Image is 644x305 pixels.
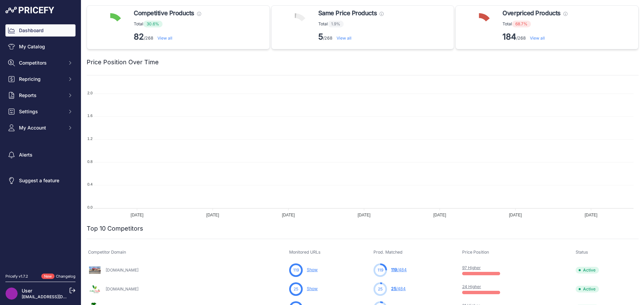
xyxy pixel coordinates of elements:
a: 25/484 [391,286,406,291]
h2: Price Position Over Time [87,57,159,67]
tspan: 0.0 [87,205,92,209]
span: 119 [391,267,397,272]
a: [DOMAIN_NAME] [106,267,138,273]
a: Suggest a feature [5,174,76,187]
a: [EMAIL_ADDRESS][DOMAIN_NAME] [22,294,92,299]
a: 24 Higher [462,284,481,289]
button: Repricing [5,73,76,85]
a: Dashboard [5,24,76,37]
p: Total [502,21,567,27]
a: View all [157,36,172,41]
tspan: [DATE] [585,213,598,217]
button: My Account [5,122,76,134]
span: Active [576,286,599,292]
tspan: [DATE] [131,213,144,217]
a: Show [307,286,318,291]
p: Total [134,21,201,27]
span: Competitive Products [134,8,194,18]
span: Same Price Products [318,8,377,18]
span: Competitor Domain [88,250,126,255]
h2: Top 10 Competitors [87,224,143,233]
strong: 184 [502,32,516,42]
span: New [41,274,55,279]
strong: 82 [134,32,144,42]
span: Overpriced Products [502,8,560,18]
span: 119 [293,267,299,273]
strong: 5 [318,32,323,42]
div: Pricefy v1.7.2 [5,274,28,279]
tspan: [DATE] [509,213,522,217]
tspan: 0.8 [87,160,92,164]
span: Monitored URLs [289,250,321,255]
span: 68.7% [512,21,531,27]
tspan: 0.4 [87,182,92,186]
span: Prod. Matched [373,250,403,255]
p: /268 [502,31,567,42]
tspan: 2.0 [87,91,92,95]
a: User [22,288,32,294]
p: /268 [318,31,384,42]
span: Repricing [19,76,63,83]
a: 97 Higher [462,265,481,270]
tspan: 1.2 [87,137,92,141]
span: Competitors [19,60,63,66]
button: Settings [5,105,76,118]
tspan: [DATE] [282,213,295,217]
a: [DOMAIN_NAME] [106,286,138,291]
tspan: [DATE] [433,213,446,217]
button: Reports [5,89,76,101]
p: Total [318,21,384,27]
span: 25 [391,286,396,291]
a: Changelog [56,274,76,279]
tspan: [DATE] [206,213,219,217]
a: Alerts [5,149,76,161]
span: Status [576,250,588,255]
span: Reports [19,92,63,99]
span: 25 [378,286,383,292]
a: 119/484 [391,267,407,272]
a: My Catalog [5,41,76,53]
tspan: [DATE] [358,213,370,217]
a: Show [307,267,318,272]
span: Settings [19,108,63,115]
span: 1.9% [328,21,344,27]
nav: Sidebar [5,24,76,265]
img: Pricefy Logo [5,7,54,14]
span: Price Position [462,250,489,255]
span: My Account [19,124,63,131]
span: 25 [294,286,298,292]
button: Competitors [5,57,76,69]
a: View all [337,36,351,41]
span: 30.6% [143,21,163,27]
span: Active [576,267,599,274]
a: View all [530,36,545,41]
span: 119 [378,267,383,273]
p: /268 [134,31,201,42]
tspan: 1.6 [87,114,92,118]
